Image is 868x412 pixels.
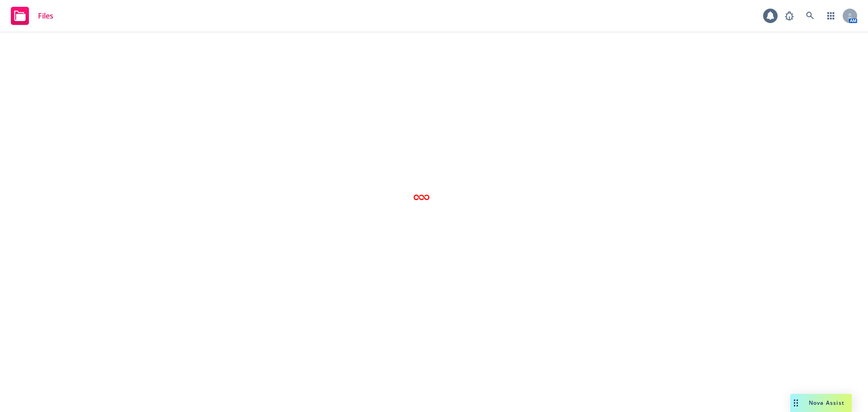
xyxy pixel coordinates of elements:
a: Report a Bug [780,7,798,25]
span: Nova Assist [809,399,844,407]
a: Files [7,3,57,28]
div: Drag to move [790,394,802,412]
a: Search [801,7,819,25]
button: Nova Assist [790,394,852,412]
span: Files [38,12,53,19]
a: Switch app [822,7,840,25]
